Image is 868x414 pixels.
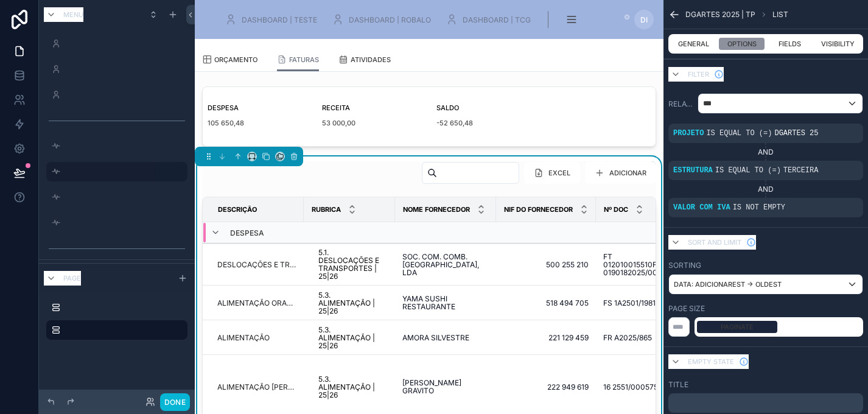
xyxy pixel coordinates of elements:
[318,375,380,399] div: 5.3. Alimentação | 25|26
[668,148,863,156] div: AND
[218,206,257,214] span: DESCRIÇÃO
[673,166,713,175] span: Estrutura
[318,248,380,280] div: 5.1. Deslocações e transportes | 25|26
[668,261,701,269] label: Sorting
[215,6,625,33] div: scrollable content
[289,54,319,66] span: FATURAS
[318,326,380,349] div: 5.3. Alimentação | 25|26
[214,54,257,66] span: ORÇAMENTO
[706,129,772,138] span: is equal to (=)
[403,206,470,214] span: Nome Fornecedor
[442,9,539,30] a: DASHBOARD | TCG
[277,49,319,72] a: FATURAS
[351,54,391,66] span: ATIVIDADES
[402,334,469,342] span: Amora silvestre
[63,272,81,284] span: Page
[524,162,580,184] button: EXCEL
[688,236,741,248] span: Sort And Limit
[733,203,785,212] span: is not empty
[242,16,317,24] span: DASHBOARD | TESTE
[668,304,705,312] label: Page size
[673,129,704,138] span: Projeto
[402,253,489,276] span: SOC. COM. COMB. [GEOGRAPHIC_DATA], LDA
[669,275,863,294] div: Data: Adicionarest -> Oldest
[503,334,589,342] span: 221 129 459
[63,9,83,21] span: Menu
[603,299,656,307] span: FS 1A2501/1981
[688,68,709,80] span: Filter
[217,383,296,391] a: Alimentação [PERSON_NAME]
[217,299,296,307] a: Alimentação oradores e moderador
[821,38,855,50] span: Visibility
[678,38,709,50] span: General
[338,49,391,73] a: ATIVIDADES
[668,100,693,108] label: Relative filter
[503,261,589,268] span: 500 255 210
[603,383,658,391] span: 16 2551/000575
[685,10,755,18] span: DGARTES 2025 | TP
[402,379,489,395] span: [PERSON_NAME] gravito
[604,206,628,214] span: Nº Doc
[603,334,652,342] span: FR A2025/865
[202,49,257,73] a: ORÇAMENTO
[673,203,730,212] span: Valor com IVA
[503,299,589,307] span: 518 494 705
[39,292,195,352] div: scrollable content
[727,38,757,50] span: Options
[349,16,431,24] span: DASHBOARD | ROBALO
[402,295,489,310] span: YAMA SUSHI RESTAURANTE
[783,166,819,175] span: Terceira
[205,19,205,20] img: App logo
[668,185,863,193] div: AND
[463,16,531,24] span: DASHBOARD | TCG
[668,393,863,413] div: scrollable content
[668,274,863,295] button: Data: Adicionarest -> Oldest
[721,321,754,333] span: Paginate
[772,10,788,18] span: List
[230,229,264,237] span: Despesa
[585,162,656,184] button: ADICIONAR
[715,166,781,175] span: is equal to (=)
[160,393,190,411] button: Done
[774,129,818,138] span: Dgartes 25
[640,16,648,24] span: DI
[688,356,734,368] span: Empty state
[312,206,341,214] span: Rubrica
[328,9,439,30] a: DASHBOARD | ROBALO
[603,253,690,276] span: ft 012010015510faaa0000190182025/000021888
[504,206,573,214] span: Nif do Fornecedor
[318,291,380,315] div: 5.3. Alimentação | 25|26
[668,381,688,388] label: Title
[221,9,326,30] a: DASHBOARD | TESTE
[217,261,296,268] a: Deslocações e transportes
[217,334,270,342] a: Alimentação
[503,383,589,391] span: 222 949 619
[779,38,801,50] span: Fields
